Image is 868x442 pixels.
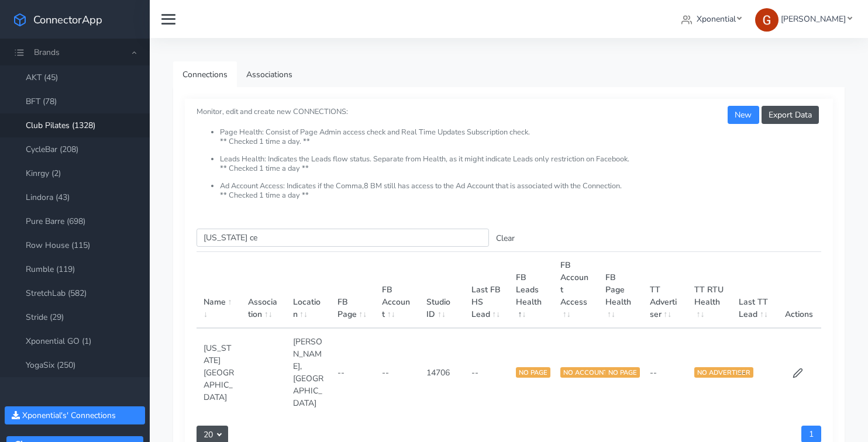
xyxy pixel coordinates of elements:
td: -- [464,328,509,416]
li: Page Health: Consist of Page Admin access check and Real Time Updates Subscription check. ** Chec... [220,128,821,155]
td: -- [732,328,776,416]
th: Last FB HS Lead [464,252,509,329]
a: [PERSON_NAME] [750,8,856,30]
th: Association [241,252,285,329]
td: [PERSON_NAME],[GEOGRAPHIC_DATA] [286,328,330,416]
th: Studio ID [419,252,464,329]
span: NO ADVERTISER [694,367,753,378]
button: Clear [489,229,522,247]
span: Xponential [697,13,736,25]
th: FB Leads Health [509,252,553,329]
th: TT RTU Health [687,252,732,329]
span: Brands [34,47,60,58]
button: Export Data [762,106,819,124]
td: -- [643,328,687,416]
th: Actions [777,252,821,329]
th: FB Account [375,252,419,329]
span: NO PAGE [605,367,640,378]
img: Greg Clemmons [755,8,779,32]
th: FB Page Health [598,252,643,329]
span: [PERSON_NAME] [781,13,846,25]
th: Name [197,252,241,329]
td: 14706 [419,328,464,416]
span: NO ACCOUNT [560,367,611,378]
th: FB Account Access [553,252,598,329]
a: Associations [237,61,302,88]
input: enter text you want to search [197,229,489,247]
th: Location [286,252,330,329]
button: New [728,106,759,124]
td: [US_STATE][GEOGRAPHIC_DATA] [197,328,241,416]
th: TT Advertiser [643,252,687,329]
li: Ad Account Access: Indicates if the Comma,8 BM still has access to the Ad Account that is associa... [220,182,821,200]
span: ConnectorApp [33,12,102,27]
small: Monitor, edit and create new CONNECTIONS: [197,97,821,200]
span: NO PAGE [516,367,550,378]
th: Last TT Lead [732,252,776,329]
a: Xponential [677,8,746,30]
a: Connections [173,61,237,88]
li: Leads Health: Indicates the Leads flow status. Separate from Health, as it might indicate Leads o... [220,155,821,182]
td: -- [375,328,419,416]
td: -- [330,328,375,416]
th: FB Page [330,252,375,329]
button: Xponential's' Connections [5,406,145,424]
